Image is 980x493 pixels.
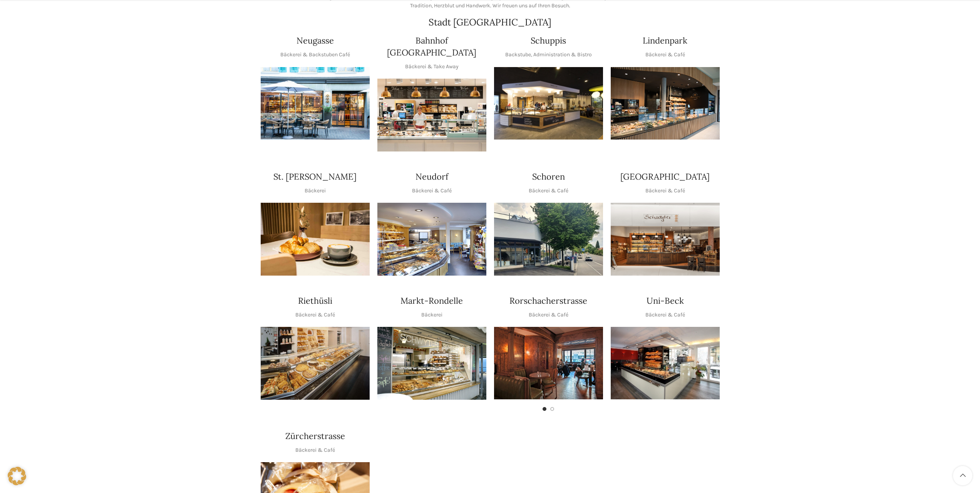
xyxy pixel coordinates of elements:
p: Bäckerei & Café [295,311,335,319]
img: Rorschacherstrasse [494,327,603,399]
p: Bäckerei [305,187,326,195]
h4: Uni-Beck [647,295,684,307]
div: 1 / 1 [377,327,486,400]
img: 150130-Schwyter-013 [494,67,603,140]
h4: Neugasse [297,35,334,47]
img: Bahnhof St. Gallen [377,79,486,151]
p: Bäckerei & Take Away [405,62,459,71]
img: Schwyter-1800x900 [611,203,720,276]
img: 017-e1571925257345 [611,67,720,140]
div: 1 / 1 [494,203,603,276]
div: 1 / 2 [494,327,603,399]
h4: Schuppis [531,35,566,47]
a: Scroll to top button [953,466,972,485]
p: Bäckerei & Backstuben Café [280,50,350,59]
div: 1 / 1 [611,67,720,140]
h4: Markt-Rondelle [400,295,463,307]
p: Bäckerei & Café [645,50,685,59]
h2: Stadt [GEOGRAPHIC_DATA] [261,18,720,27]
p: Backstube, Administration & Bistro [505,50,592,59]
h4: Riethüsli [298,295,332,307]
p: Bäckerei & Café [529,311,568,319]
h4: St. [PERSON_NAME] [273,171,357,183]
li: Go to slide 2 [550,407,554,411]
img: 0842cc03-b884-43c1-a0c9-0889ef9087d6 copy [494,203,603,276]
h4: Lindenpark [643,35,687,47]
h4: Bahnhof [GEOGRAPHIC_DATA] [377,35,486,59]
h4: [GEOGRAPHIC_DATA] [620,171,710,183]
h4: Rorschacherstrasse [509,295,587,307]
img: Neugasse [261,67,370,140]
div: 1 / 1 [494,67,603,140]
img: Rondelle_1 [377,327,486,400]
p: Bäckerei & Café [645,187,685,195]
img: rechts_09-1 [611,327,720,399]
div: 1 / 1 [261,203,370,276]
div: 1 / 1 [261,327,370,400]
img: schwyter-23 [261,203,370,276]
img: Riethüsli-2 [261,327,370,400]
div: 1 / 1 [261,67,370,140]
p: Bäckerei & Café [412,187,452,195]
div: 1 / 1 [611,327,720,399]
p: Bäckerei & Café [645,311,685,319]
p: Bäckerei & Café [295,446,335,454]
p: Bäckerei & Café [529,187,568,195]
p: Bäckerei [421,311,442,319]
div: 1 / 1 [377,203,486,276]
div: 1 / 1 [377,79,486,151]
li: Go to slide 1 [543,407,546,411]
img: Neudorf_1 [377,203,486,276]
h4: Zürcherstrasse [285,430,345,442]
h4: Schoren [532,171,565,183]
h4: Neudorf [415,171,448,183]
div: 1 / 1 [611,203,720,276]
